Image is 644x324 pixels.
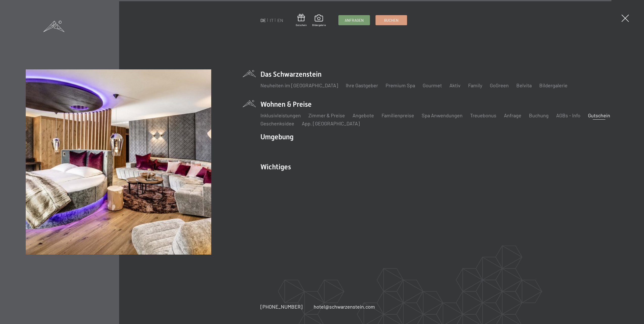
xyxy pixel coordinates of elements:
a: AGBs - Info [556,112,580,118]
a: Belvita [516,82,532,88]
a: Neuheiten im [GEOGRAPHIC_DATA] [260,82,338,88]
a: Buchen [376,15,407,25]
a: Premium Spa [386,82,415,88]
a: Bildergalerie [312,15,326,27]
a: Geschenksidee [260,120,294,126]
a: Ihre Gastgeber [346,82,378,88]
span: Anfragen [345,18,364,23]
a: hotel@schwarzenstein.com [314,303,375,310]
a: IT [270,17,274,23]
a: Bildergalerie [539,82,568,88]
a: Gutschein [296,14,307,27]
a: [PHONE_NUMBER] [260,303,303,310]
a: Buchung [529,112,549,118]
span: Buchen [384,18,398,23]
a: DE [260,17,266,23]
a: Familienpreise [382,112,414,118]
a: Inklusivleistungen [260,112,301,118]
a: Anfrage [504,112,521,118]
a: Treuebonus [470,112,496,118]
img: Wellnesshotel Südtirol SCHWARZENSTEIN - Wellnessurlaub in den Alpen, Wandern und Wellness [26,69,211,255]
span: Bildergalerie [312,23,326,27]
a: EN [277,17,283,23]
a: Angebote [353,112,374,118]
span: [PHONE_NUMBER] [260,304,303,310]
a: Aktiv [449,82,461,88]
a: Anfragen [339,15,370,25]
a: Zimmer & Preise [308,112,345,118]
a: Gutschein [588,112,610,118]
a: Family [468,82,482,88]
a: Gourmet [423,82,442,88]
span: Gutschein [296,23,307,27]
a: Spa Anwendungen [422,112,463,118]
a: App. [GEOGRAPHIC_DATA] [302,120,360,126]
a: GoGreen [490,82,509,88]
